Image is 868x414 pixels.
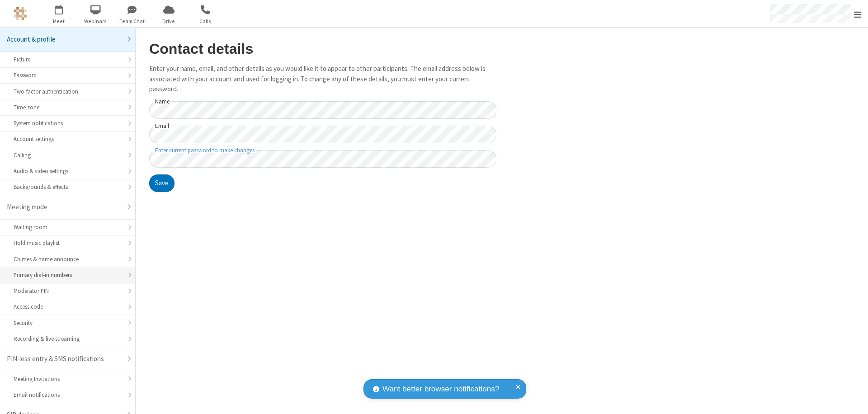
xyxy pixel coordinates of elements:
[14,183,122,191] div: Backgrounds & effects
[14,223,122,231] div: Waiting room
[14,271,122,279] div: Primary dial-in numbers
[7,354,122,364] div: PIN-less entry & SMS notifications
[14,334,122,343] div: Recording & live streaming
[14,119,122,127] div: System notifications
[7,202,122,212] div: Meeting mode
[14,87,122,96] div: Two-factor authentication
[14,302,122,311] div: Access code
[14,375,122,383] div: Meeting Invitations
[14,319,122,327] div: Security
[845,390,861,408] iframe: Chat
[14,55,122,64] div: Picture
[14,103,122,112] div: Time zone
[149,174,175,193] button: Save
[149,64,496,94] p: Enter your name, email, and other details as you would like it to appear to other participants. T...
[14,255,122,263] div: Chimes & name announce
[149,101,496,119] input: Name
[79,17,113,25] span: Webinars
[149,126,496,143] input: Email
[382,383,499,395] span: Want better browser notifications?
[14,167,122,175] div: Audio & video settings
[42,17,76,25] span: Meet
[7,34,122,45] div: Account & profile
[152,17,186,25] span: Drive
[189,17,222,25] span: Calls
[149,41,496,57] h2: Contact details
[14,135,122,143] div: Account settings
[14,71,122,80] div: Password
[115,17,149,25] span: Team Chat
[14,7,27,20] img: QA Selenium DO NOT DELETE OR CHANGE
[14,239,122,247] div: Hold music playlist
[14,390,122,399] div: Email notifications
[14,287,122,295] div: Moderator PIN
[14,151,122,160] div: Calling
[149,150,496,168] input: Enter current password to make changes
